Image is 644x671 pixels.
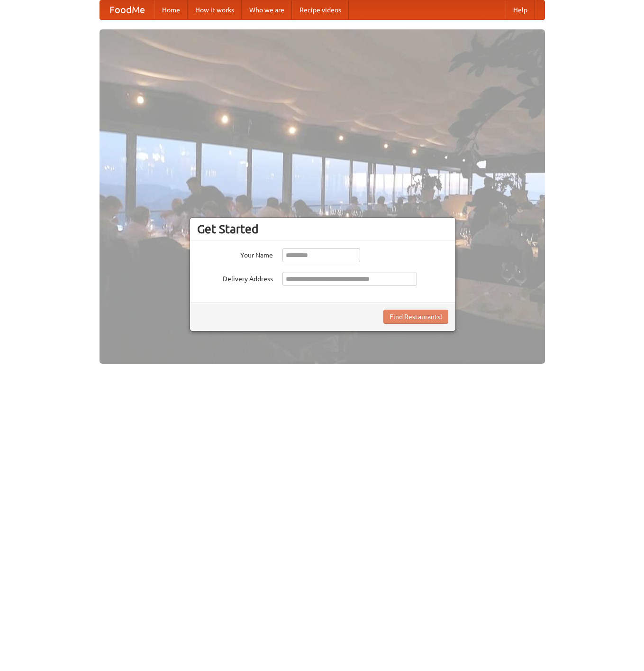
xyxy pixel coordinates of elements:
[383,310,448,324] button: Find Restaurants!
[197,272,273,284] label: Delivery Address
[188,0,242,19] a: How it works
[154,0,188,19] a: Home
[506,0,535,19] a: Help
[197,222,448,236] h3: Get Started
[197,248,273,260] label: Your Name
[242,0,292,19] a: Who we are
[292,0,349,19] a: Recipe videos
[100,0,154,19] a: FoodMe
